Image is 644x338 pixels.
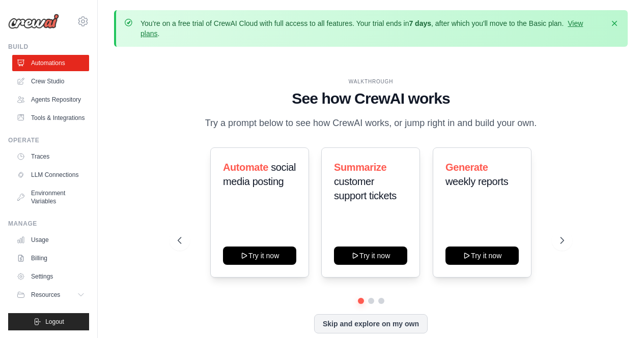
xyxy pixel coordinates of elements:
button: Skip and explore on my own [314,314,428,333]
a: Billing [12,250,89,266]
div: Build [8,43,89,51]
a: Tools & Integrations [12,110,89,126]
div: Manage [8,220,89,228]
div: WALKTHROUGH [178,78,564,85]
a: Traces [12,148,89,165]
button: Try it now [445,247,519,265]
span: social media posting [223,162,296,187]
p: You're on a free trial of CrewAI Cloud with full access to all features. Your trial ends in , aft... [141,18,603,39]
a: Agents Repository [12,91,89,108]
button: Try it now [334,247,407,265]
span: Automate [223,162,268,173]
a: Environment Variables [12,185,89,209]
button: Resources [12,287,89,303]
span: Summarize [334,162,386,173]
a: Automations [12,55,89,71]
span: Generate [445,162,488,173]
button: Try it now [223,247,296,265]
p: Try a prompt below to see how CrewAI works, or jump right in and build your own. [200,116,542,131]
span: weekly reports [445,176,508,187]
a: Settings [12,268,89,285]
a: Usage [12,232,89,248]
span: Logout [45,318,64,326]
img: Logo [8,14,59,29]
strong: 7 days [409,19,431,27]
iframe: Chat Widget [593,289,644,338]
span: Resources [31,291,60,299]
a: LLM Connections [12,167,89,183]
div: Operate [8,136,89,144]
span: customer support tickets [334,176,397,201]
h1: See how CrewAI works [178,89,564,108]
button: Logout [8,313,89,330]
a: Crew Studio [12,73,89,89]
